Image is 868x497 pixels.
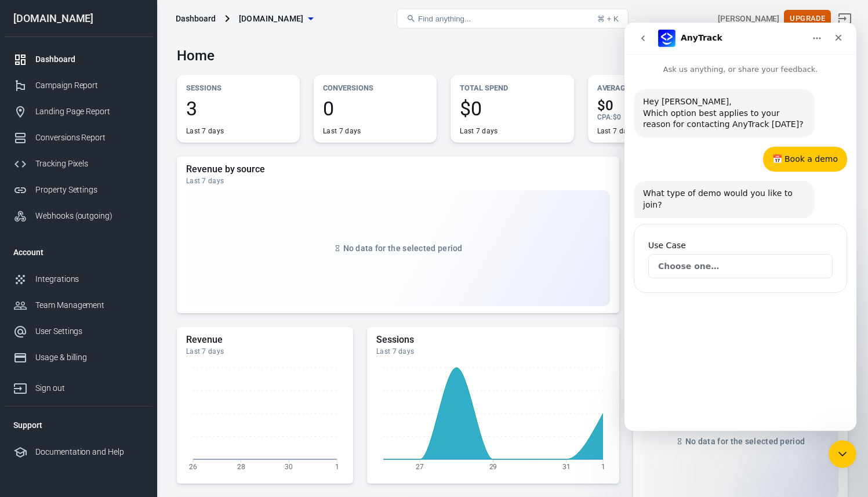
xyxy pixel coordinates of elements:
[35,210,143,222] div: Webhooks (outgoing)
[4,125,152,151] a: Conversions Report
[460,126,497,136] div: Last 7 days
[30,30,128,39] div: Domain: [DOMAIN_NAME]
[35,446,143,458] div: Documentation and Help
[239,12,304,26] span: konvertisagency.com
[35,382,143,394] div: Sign out
[186,347,344,356] div: Last 7 days
[176,13,216,24] div: Dashboard
[601,462,605,470] tspan: 1
[597,113,613,121] span: CPA :
[186,334,344,346] h5: Revenue
[4,177,152,203] a: Property Settings
[35,273,143,285] div: Integrations
[418,14,471,23] span: Find anything...
[597,126,635,136] div: Last 7 days
[4,411,152,439] li: Support
[4,292,152,318] a: Team Management
[35,351,143,364] div: Usage & billing
[35,106,143,118] div: Landing Page Report
[35,79,143,92] div: Campaign Report
[128,68,195,76] div: Keywords by Traffic
[186,99,290,118] span: 3
[35,158,143,170] div: Tracking Pixels
[35,299,143,311] div: Team Management
[4,266,152,292] a: Integrations
[35,53,143,66] div: Dashboard
[32,19,57,28] div: v 4.0.25
[4,318,152,344] a: User Settings
[189,462,197,470] tspan: 26
[186,82,290,94] p: Sessions
[4,72,152,99] a: Campaign Report
[376,334,610,346] h5: Sessions
[597,99,702,113] span: $0
[186,164,610,175] h5: Revenue by source
[323,82,427,94] p: Conversions
[831,5,859,32] a: Sign out
[35,184,143,196] div: Property Settings
[460,82,564,94] p: Total Spend
[44,68,104,76] div: Domain Overview
[784,10,831,28] button: Upgrade
[4,371,152,401] a: Sign out
[323,126,361,136] div: Last 7 days
[489,462,497,470] tspan: 29
[115,67,125,77] img: tab_keywords_by_traffic_grey.svg
[4,238,152,266] li: Account
[234,8,318,30] button: [DOMAIN_NAME]
[4,46,152,72] a: Dashboard
[460,99,564,118] span: $0
[397,9,629,28] button: Find anything...⌘ + K
[19,30,28,39] img: website_grey.svg
[376,347,610,356] div: Last 7 days
[186,176,610,186] div: Last 7 days
[19,19,28,28] img: logo_orange.svg
[613,113,621,121] span: $0
[718,13,779,25] div: Account id: obmB5h8a
[4,99,152,125] a: Landing Page Report
[685,437,805,446] span: No data for the selected period
[343,244,463,253] span: No data for the selected period
[4,203,152,229] a: Webhooks (outgoing)
[416,462,424,470] tspan: 27
[562,462,571,470] tspan: 31
[597,14,619,23] div: ⌘ + K
[177,48,215,64] h3: Home
[31,67,41,77] img: tab_domain_overview_orange.svg
[323,99,427,118] span: 0
[4,151,152,177] a: Tracking Pixels
[597,82,702,94] p: Average Order
[4,13,152,24] div: [DOMAIN_NAME]
[285,462,293,470] tspan: 30
[186,126,224,136] div: Last 7 days
[237,462,245,470] tspan: 28
[4,344,152,371] a: Usage & billing
[335,462,339,470] tspan: 1
[624,23,856,431] iframe: Intercom live chat
[829,440,856,468] iframe: Intercom live chat
[35,132,143,144] div: Conversions Report
[35,325,143,338] div: User Settings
